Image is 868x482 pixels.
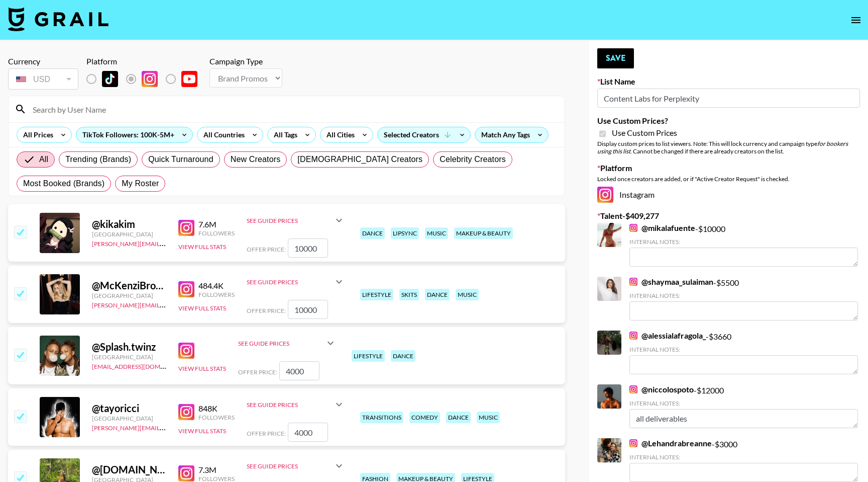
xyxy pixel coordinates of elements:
[629,346,858,353] div: Internal Notes:
[247,430,286,437] span: Offer Price:
[92,218,166,230] div: @ kikakim
[629,223,695,233] a: @mikalafuente
[92,415,166,422] div: [GEOGRAPHIC_DATA]
[198,219,235,229] div: 7.6M
[247,401,333,409] div: See Guide Prices
[440,153,506,166] span: Celebrity Creators
[92,422,241,432] a: [PERSON_NAME][EMAIL_ADDRESS][DOMAIN_NAME]
[597,48,634,68] button: Save
[27,101,559,117] input: Search by User Name
[92,292,166,299] div: [GEOGRAPHIC_DATA]
[8,66,78,92] div: Currency is locked to USD
[446,412,471,423] div: dance
[597,187,860,203] div: Instagram
[597,175,860,183] div: Locked once creators are added, or if "Active Creator Request" is checked.
[238,331,337,355] div: See Guide Prices
[181,71,197,87] img: YouTube
[629,277,713,287] a: @shaymaa_sulaiman
[247,217,333,224] div: See Guide Prices
[102,71,118,87] img: TikTok
[122,178,159,190] span: My Roster
[198,404,235,414] div: 848K
[378,127,470,142] div: Selected Creators
[475,127,548,142] div: Match Any Tags
[597,163,860,173] label: Platform
[454,227,513,239] div: makeup & beauty
[178,343,194,359] img: Instagram
[629,399,858,407] div: Internal Notes:
[198,414,235,421] div: Followers
[247,208,345,232] div: See Guide Prices
[629,409,858,428] textarea: all deliverables
[198,465,235,475] div: 7.3M
[320,127,357,142] div: All Cities
[39,153,48,166] span: All
[17,127,55,142] div: All Prices
[92,341,166,353] div: @ Splash.twinz
[247,307,286,314] span: Offer Price:
[247,246,286,253] span: Offer Price:
[178,243,226,251] button: View Full Stats
[360,289,393,300] div: lifestyle
[597,76,860,87] label: List Name
[425,289,450,300] div: dance
[8,56,78,66] div: Currency
[198,291,235,298] div: Followers
[178,220,194,236] img: Instagram
[247,462,333,470] div: See Guide Prices
[178,304,226,312] button: View Full Stats
[178,404,194,420] img: Instagram
[238,340,324,347] div: See Guide Prices
[360,412,403,423] div: transitions
[247,270,345,294] div: See Guide Prices
[178,365,226,372] button: View Full Stats
[288,238,328,258] input: 10,000
[92,463,166,476] div: @ [DOMAIN_NAME]
[391,227,419,239] div: lipsync
[629,292,858,299] div: Internal Notes:
[612,128,677,138] span: Use Custom Prices
[247,392,345,417] div: See Guide Prices
[409,412,440,423] div: comedy
[629,238,858,246] div: Internal Notes:
[597,140,860,155] div: Display custom prices to list viewers. Note: This will lock currency and campaign type . Cannot b...
[238,368,277,376] span: Offer Price:
[209,56,282,66] div: Campaign Type
[178,427,226,435] button: View Full Stats
[92,402,166,415] div: @ tayoricci
[142,71,158,87] img: Instagram
[76,127,192,142] div: TikTok Followers: 100K-5M+
[360,227,385,239] div: dance
[92,279,166,292] div: @ McKenziBrooke
[92,238,241,248] a: [PERSON_NAME][EMAIL_ADDRESS][DOMAIN_NAME]
[597,116,860,126] label: Use Custom Prices?
[92,353,166,361] div: [GEOGRAPHIC_DATA]
[231,153,281,166] span: New Creators
[629,278,637,286] img: Instagram
[629,438,712,448] a: @Lehandrabreanne
[198,281,235,291] div: 484.4K
[288,423,328,442] input: 4,000
[288,300,328,319] input: 10,000
[425,227,448,239] div: music
[268,127,299,142] div: All Tags
[8,7,108,31] img: Grail Talent
[92,230,166,238] div: [GEOGRAPHIC_DATA]
[597,140,848,155] em: for bookers using this list
[279,361,319,380] input: 3,000
[86,68,205,90] div: List locked to Instagram.
[399,289,419,300] div: skits
[477,412,500,423] div: music
[629,223,858,267] div: - $ 10000
[391,350,415,362] div: dance
[846,10,866,30] button: open drawer
[629,384,858,428] div: - $ 12000
[10,70,76,88] div: USD
[197,127,247,142] div: All Countries
[629,439,637,447] img: Instagram
[178,281,194,297] img: Instagram
[629,331,858,374] div: - $ 3660
[629,331,706,341] a: @alessialafragola_
[92,361,193,370] a: [EMAIL_ADDRESS][DOMAIN_NAME]
[23,178,104,190] span: Most Booked (Brands)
